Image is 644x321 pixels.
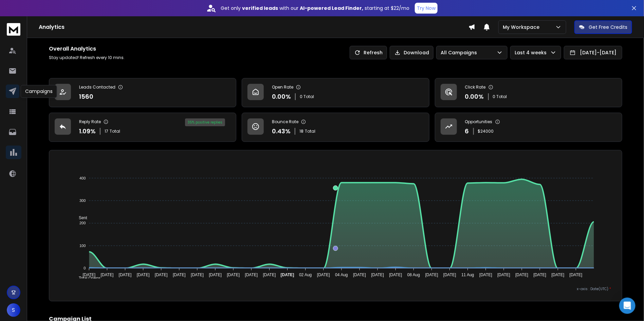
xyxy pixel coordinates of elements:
[299,129,303,134] span: 18
[49,113,236,142] a: Reply Rate1.09%17Total35% positive replies
[79,84,115,90] p: Leads Contacted
[227,273,240,278] tspan: [DATE]
[79,199,86,203] tspan: 300
[589,24,627,31] p: Get Free Credits
[79,244,86,248] tspan: 100
[441,49,480,56] p: All Campaigns
[574,20,632,34] button: Get Free Credits
[49,78,236,107] a: Leads Contacted1560
[371,273,384,278] tspan: [DATE]
[272,119,298,125] p: Bounce Rate
[461,273,474,278] tspan: 11 Aug
[404,49,429,56] p: Download
[552,273,565,278] tspan: [DATE]
[7,23,20,36] img: logo
[119,273,132,278] tspan: [DATE]
[49,55,125,60] p: Stay updated! Refresh every 10 mins.
[7,303,20,317] button: S
[300,94,314,99] p: 0 Total
[570,273,583,278] tspan: [DATE]
[21,85,57,98] div: Campaigns
[335,273,348,278] tspan: 04 Aug
[79,119,101,125] p: Reply Rate
[435,78,622,107] a: Click Rate0.00%0 Total
[60,286,611,291] p: x-axis : Date(UTC)
[242,5,278,12] strong: verified leads
[101,273,114,278] tspan: [DATE]
[79,92,93,101] p: 1560
[84,266,86,270] tspan: 0
[281,273,294,278] tspan: [DATE]
[407,273,420,278] tspan: 08 Aug
[272,127,291,136] p: 0.43 %
[534,273,547,278] tspan: [DATE]
[83,273,96,278] tspan: [DATE]
[79,221,86,225] tspan: 200
[465,119,493,125] p: Opportunities
[185,118,225,126] div: 35 % positive replies
[74,276,100,281] span: Total Opens
[515,49,549,56] p: Last 4 weeks
[272,84,293,90] p: Open Rate
[105,129,108,134] span: 17
[74,215,87,220] span: Sent
[79,176,86,180] tspan: 400
[191,273,204,278] tspan: [DATE]
[443,273,456,278] tspan: [DATE]
[497,273,510,278] tspan: [DATE]
[272,92,291,101] p: 0.00 %
[245,273,258,278] tspan: [DATE]
[350,46,387,59] button: Refresh
[263,273,276,278] tspan: [DATE]
[49,45,125,53] h1: Overall Analytics
[564,46,622,59] button: [DATE]-[DATE]
[389,273,402,278] tspan: [DATE]
[493,94,507,99] p: 0 Total
[299,273,312,278] tspan: 02 Aug
[137,273,150,278] tspan: [DATE]
[317,273,330,278] tspan: [DATE]
[478,129,494,134] p: $ 24000
[425,273,438,278] tspan: [DATE]
[465,92,484,101] p: 0.00 %
[242,78,429,107] a: Open Rate0.00%0 Total
[465,127,469,136] p: 6
[415,3,438,14] button: Try Now
[503,24,542,31] p: My Workspace
[516,273,529,278] tspan: [DATE]
[619,298,636,314] div: Open Intercom Messenger
[479,273,492,278] tspan: [DATE]
[364,49,383,56] p: Refresh
[39,23,468,31] h1: Analytics
[242,113,429,142] a: Bounce Rate0.43%18Total
[221,5,409,12] p: Get only with our starting at $22/mo
[353,273,366,278] tspan: [DATE]
[305,129,315,134] span: Total
[110,129,120,134] span: Total
[417,5,436,12] p: Try Now
[173,273,186,278] tspan: [DATE]
[435,113,622,142] a: Opportunities6$24000
[300,5,363,12] strong: AI-powered Lead Finder,
[465,84,486,90] p: Click Rate
[79,127,96,136] p: 1.09 %
[155,273,168,278] tspan: [DATE]
[209,273,222,278] tspan: [DATE]
[390,46,434,59] button: Download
